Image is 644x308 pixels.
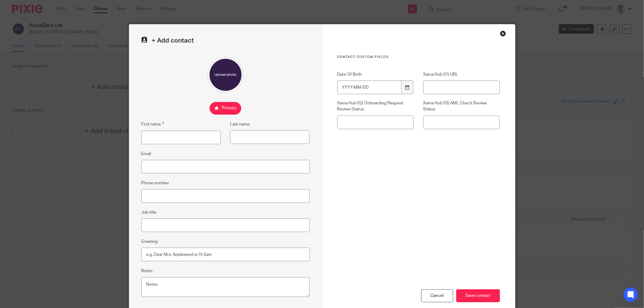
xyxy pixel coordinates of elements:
[230,121,250,127] label: Last name
[337,100,414,113] label: Xama Hub 02) Onboarding Request Review Status
[141,209,157,215] label: Job title
[337,81,402,94] input: YYYY-MM-DD
[141,180,169,186] label: Phone number
[421,289,453,302] div: Cancel
[500,30,506,37] div: Close this dialog window
[456,289,500,302] input: Save contact
[423,71,500,78] label: Xama Hub 01) URL
[337,55,500,59] h3: Contact Custom fields
[337,71,414,78] label: Date Of Birth
[141,248,310,261] input: e.g. Dear Mrs. Appleseed or Hi Sam
[141,151,151,157] label: Email
[423,100,500,113] label: Xama Hub 03) AML Check Review Status
[141,268,153,274] label: Notes
[141,239,158,245] label: Greeting
[141,37,310,45] h2: + Add contact
[141,121,164,128] label: First name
